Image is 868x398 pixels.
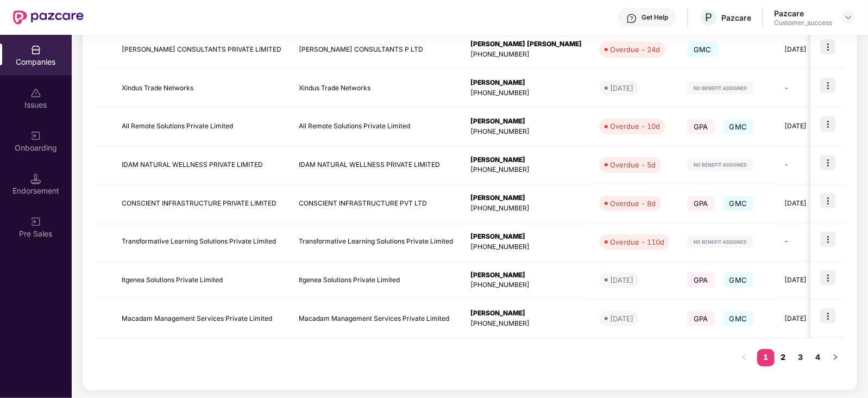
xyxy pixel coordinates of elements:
[290,262,462,300] td: Itgenea Solutions Private Limited
[721,13,751,23] div: Pazcare
[820,116,835,132] img: icon
[687,196,715,211] span: GPA
[844,13,853,22] img: svg+xml;base64,PHN2ZyBpZD0iRHJvcGRvd24tMzJ4MzIiIHhtbG5zPSJodHRwOi8vd3d3LnczLm9yZy8yMDAwL3N2ZyIgd2...
[30,173,41,184] img: svg+xml;base64,PHN2ZyB3aWR0aD0iMTQuNSIgaGVpZ2h0PSIxNC41IiB2aWV3Qm94PSIwIDAgMTYgMTYiIGZpbGw9Im5vbm...
[470,280,582,290] div: [PHONE_NUMBER]
[776,146,846,185] td: -
[470,242,582,252] div: [PHONE_NUMBER]
[735,349,753,366] button: left
[626,13,637,24] img: svg+xml;base64,PHN2ZyBpZD0iSGVscC0zMngzMiIgeG1sbnM9Imh0dHA6Ly93d3cudzMub3JnLzIwMDAvc3ZnIiB3aWR0aD...
[776,223,846,262] td: -
[775,349,792,366] li: 2
[757,349,775,366] li: 1
[776,300,846,338] td: [DATE]
[641,13,668,22] div: Get Help
[820,270,835,285] img: icon
[827,349,844,366] button: right
[687,158,753,171] img: svg+xml;base64,PHN2ZyB4bWxucz0iaHR0cDovL3d3dy53My5vcmcvMjAwMC9zdmciIHdpZHRoPSIxMjIiIGhlaWdodD0iMj...
[774,8,832,18] div: Pazcare
[820,39,835,54] img: icon
[470,165,582,175] div: [PHONE_NUMBER]
[470,193,582,203] div: [PERSON_NAME]
[776,108,846,146] td: [DATE]
[687,311,715,326] span: GPA
[470,116,582,127] div: [PERSON_NAME]
[610,237,664,247] div: Overdue - 110d
[705,11,712,24] span: P
[290,184,462,223] td: CONSCIENT INFRASTRUCTURE PVT LTD
[723,119,754,134] span: GMC
[290,300,462,338] td: Macadam Management Services Private Limited
[113,223,290,262] td: Transformative Learning Solutions Private Limited
[610,275,633,285] div: [DATE]
[723,311,754,326] span: GMC
[610,44,660,55] div: Overdue - 24d
[470,49,582,60] div: [PHONE_NUMBER]
[687,82,753,95] img: svg+xml;base64,PHN2ZyB4bWxucz0iaHR0cDovL3d3dy53My5vcmcvMjAwMC9zdmciIHdpZHRoPSIxMjIiIGhlaWdodD0iMj...
[470,88,582,98] div: [PHONE_NUMBER]
[774,18,832,27] div: Customer_success
[792,349,809,366] li: 3
[290,69,462,108] td: Xindus Trade Networks
[610,121,660,132] div: Overdue - 10d
[470,203,582,214] div: [PHONE_NUMBER]
[290,146,462,185] td: IDAM NATURAL WELLNESS PRIVATE LIMITED
[809,349,827,365] a: 4
[827,349,844,366] li: Next Page
[687,235,753,248] img: svg+xml;base64,PHN2ZyB4bWxucz0iaHR0cDovL3d3dy53My5vcmcvMjAwMC9zdmciIHdpZHRoPSIxMjIiIGhlaWdodD0iMj...
[290,223,462,262] td: Transformative Learning Solutions Private Limited
[776,69,846,108] td: -
[735,349,753,366] li: Previous Page
[30,45,41,55] img: svg+xml;base64,PHN2ZyBpZD0iQ29tcGFuaWVzIiB4bWxucz0iaHR0cDovL3d3dy53My5vcmcvMjAwMC9zdmciIHdpZHRoPS...
[820,232,835,247] img: icon
[470,308,582,319] div: [PERSON_NAME]
[30,216,41,227] img: svg+xml;base64,PHN2ZyB3aWR0aD0iMjAiIGhlaWdodD0iMjAiIHZpZXdCb3g9IjAgMCAyMCAyMCIgZmlsbD0ibm9uZSIgeG...
[13,10,84,24] img: New Pazcare Logo
[470,39,582,49] div: [PERSON_NAME] [PERSON_NAME]
[687,119,715,134] span: GPA
[610,198,656,209] div: Overdue - 8d
[687,272,715,288] span: GPA
[723,196,754,211] span: GMC
[470,270,582,281] div: [PERSON_NAME]
[820,308,835,324] img: icon
[113,184,290,223] td: CONSCIENT INFRASTRUCTURE PRIVATE LIMITED
[820,193,835,208] img: icon
[776,262,846,300] td: [DATE]
[741,354,747,360] span: left
[832,354,839,360] span: right
[290,108,462,146] td: All Remote Solutions Private Limited
[30,130,41,141] img: svg+xml;base64,PHN2ZyB3aWR0aD0iMjAiIGhlaWdodD0iMjAiIHZpZXdCb3g9IjAgMCAyMCAyMCIgZmlsbD0ibm9uZSIgeG...
[757,349,775,365] a: 1
[113,146,290,185] td: IDAM NATURAL WELLNESS PRIVATE LIMITED
[776,30,846,69] td: [DATE]
[723,272,754,288] span: GMC
[113,108,290,146] td: All Remote Solutions Private Limited
[776,184,846,223] td: [DATE]
[820,155,835,170] img: icon
[113,30,290,69] td: [PERSON_NAME] CONSULTANTS PRIVATE LIMITED
[809,349,827,366] li: 4
[113,262,290,300] td: Itgenea Solutions Private Limited
[775,349,792,365] a: 2
[113,69,290,108] td: Xindus Trade Networks
[470,319,582,329] div: [PHONE_NUMBER]
[470,127,582,137] div: [PHONE_NUMBER]
[610,313,633,324] div: [DATE]
[687,42,718,57] span: GMC
[820,78,835,93] img: icon
[610,159,656,170] div: Overdue - 5d
[610,83,633,94] div: [DATE]
[30,88,41,98] img: svg+xml;base64,PHN2ZyBpZD0iSXNzdWVzX2Rpc2FibGVkIiB4bWxucz0iaHR0cDovL3d3dy53My5vcmcvMjAwMC9zdmciIH...
[113,300,290,338] td: Macadam Management Services Private Limited
[792,349,809,365] a: 3
[470,155,582,165] div: [PERSON_NAME]
[470,232,582,242] div: [PERSON_NAME]
[470,78,582,88] div: [PERSON_NAME]
[290,30,462,69] td: [PERSON_NAME] CONSULTANTS P LTD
